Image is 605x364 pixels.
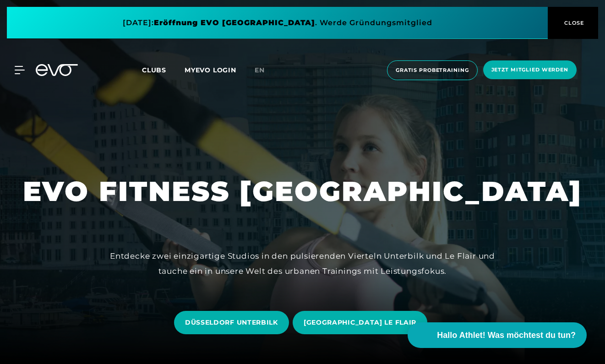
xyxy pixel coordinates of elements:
[142,66,166,74] span: Clubs
[110,249,495,278] div: Entdecke zwei einzigartige Studios in den pulsierenden Vierteln Unterbilk und Le Flair und tauche...
[480,60,579,80] a: Jetzt Mitglied werden
[548,7,598,39] button: CLOSE
[255,65,276,76] a: en
[185,66,236,74] a: MYEVO LOGIN
[408,322,587,348] button: Hallo Athlet! Was möchtest du tun?
[384,60,480,80] a: Gratis Probetraining
[174,304,293,341] a: DÜSSELDORF UNTERBILK
[396,66,469,74] span: Gratis Probetraining
[185,318,278,327] span: DÜSSELDORF UNTERBILK
[304,318,416,327] span: [GEOGRAPHIC_DATA] LE FLAIR
[437,329,576,342] span: Hallo Athlet! Was möchtest du tun?
[293,304,431,341] a: [GEOGRAPHIC_DATA] LE FLAIR
[23,174,582,209] h1: EVO FITNESS [GEOGRAPHIC_DATA]
[142,65,185,74] a: Clubs
[562,19,584,27] span: CLOSE
[491,66,568,74] span: Jetzt Mitglied werden
[255,66,265,74] span: en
